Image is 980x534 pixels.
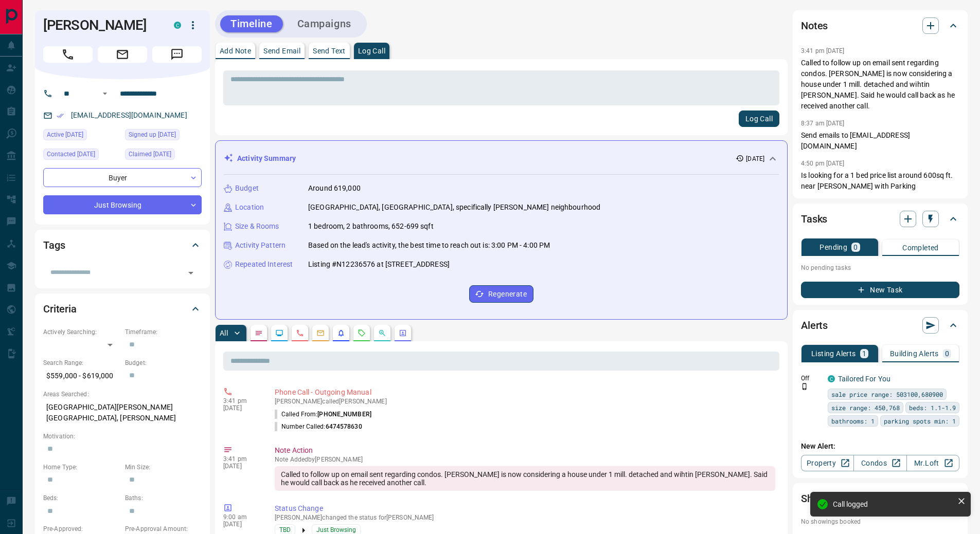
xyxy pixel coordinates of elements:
p: Pre-Approved: [43,524,120,533]
p: Pending [819,244,847,251]
a: Mr.Loft [906,455,959,471]
p: Based on the lead's activity, the best time to reach out is: 3:00 PM - 4:00 PM [308,240,550,251]
p: Building Alerts [890,350,939,357]
p: [PERSON_NAME] called [PERSON_NAME] [275,398,775,405]
p: New Alert: [801,441,959,452]
p: Areas Searched: [43,390,202,399]
p: 3:41 pm [223,397,259,404]
span: Email [98,46,147,63]
div: Buyer [43,168,202,187]
p: 0 [853,244,858,251]
p: Budget: [125,358,202,367]
div: Wed Jul 30 2025 [125,129,202,143]
p: No pending tasks [801,260,959,275]
h2: Tasks [801,211,827,227]
svg: Listing Alerts [337,329,345,337]
div: Showings [801,486,959,511]
p: Send Text [313,47,346,54]
p: Called to follow up on email sent regarding condos. [PERSON_NAME] is now considering a house unde... [801,58,959,112]
div: Tags [43,233,202,257]
div: Wed Jul 30 2025 [43,129,120,143]
h2: Alerts [801,317,828,334]
p: Beds: [43,493,120,503]
h2: Notes [801,17,828,34]
span: Claimed [DATE] [129,149,171,159]
svg: Lead Browsing Activity [275,329,283,337]
h2: Showings [801,490,845,507]
div: Criteria [43,297,202,321]
p: Activity Summary [237,153,296,164]
svg: Calls [296,329,304,337]
p: Note Action [275,445,775,456]
p: $559,000 - $619,000 [43,367,120,384]
div: Call logged [833,500,953,508]
p: [DATE] [223,521,259,528]
p: [GEOGRAPHIC_DATA][PERSON_NAME][GEOGRAPHIC_DATA], [PERSON_NAME] [43,399,202,427]
p: [DATE] [223,404,259,412]
svg: Emails [316,329,325,337]
p: Home Type: [43,463,120,472]
span: Call [43,46,93,63]
span: parking spots min: 1 [884,416,956,426]
div: Just Browsing [43,195,202,214]
p: 0 [945,350,949,357]
span: beds: 1.1-1.9 [909,402,956,413]
button: Log Call [739,111,779,127]
p: All [220,329,228,337]
span: Active [DATE] [47,130,83,140]
a: Condos [853,455,906,471]
div: Tasks [801,207,959,231]
p: Phone Call - Outgoing Manual [275,387,775,398]
p: Timeframe: [125,327,202,337]
p: Budget [235,183,259,194]
a: [EMAIL_ADDRESS][DOMAIN_NAME] [71,111,187,119]
p: Add Note [220,47,251,54]
div: condos.ca [174,22,181,29]
p: Search Range: [43,358,120,367]
div: Alerts [801,313,959,338]
p: [DATE] [223,463,259,470]
p: Baths: [125,493,202,503]
span: Contacted [DATE] [47,149,95,159]
p: Is looking for a 1 bed price list around 600sq ft. near [PERSON_NAME] with Parking [801,170,959,192]
p: Actively Searching: [43,327,120,337]
p: Activity Pattern [235,240,286,251]
p: 1 bedroom, 2 bathrooms, 652-699 sqft [308,221,434,232]
div: Notes [801,13,959,38]
p: Location [235,202,264,213]
button: Open [184,266,198,280]
div: Wed Jul 30 2025 [43,149,120,163]
div: condos.ca [828,375,835,382]
span: Message [152,46,202,63]
p: 3:41 pm [223,455,259,463]
button: New Task [801,282,959,298]
p: Send Email [263,47,300,54]
button: Open [99,87,111,100]
p: Completed [902,244,939,251]
span: Signed up [DATE] [129,130,176,140]
p: Pre-Approval Amount: [125,524,202,533]
p: 8:37 am [DATE] [801,120,845,127]
div: Activity Summary[DATE] [224,149,779,168]
p: 4:50 pm [DATE] [801,160,845,167]
h2: Tags [43,237,65,253]
svg: Requests [358,329,366,337]
p: Motivation: [43,432,202,441]
p: [DATE] [746,154,764,163]
p: Around 619,000 [308,183,361,194]
span: bathrooms: 1 [831,416,875,426]
span: [PHONE_NUMBER] [317,411,371,418]
p: Listing #N12236576 at [STREET_ADDRESS] [308,259,450,270]
h1: [PERSON_NAME] [43,17,158,33]
h2: Criteria [43,301,77,317]
p: Note Added by [PERSON_NAME] [275,456,775,463]
button: Timeline [220,15,283,32]
svg: Agent Actions [399,329,407,337]
p: Min Size: [125,463,202,472]
svg: Notes [255,329,263,337]
p: No showings booked [801,517,959,526]
p: [PERSON_NAME] changed the status for [PERSON_NAME] [275,514,775,521]
a: Property [801,455,854,471]
p: Off [801,374,822,383]
p: 1 [862,350,866,357]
